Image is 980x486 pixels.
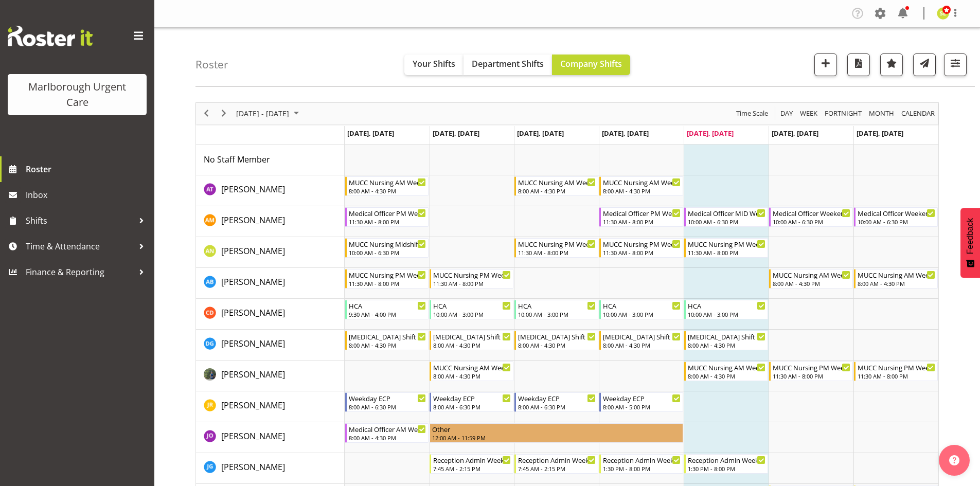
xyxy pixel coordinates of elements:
[472,58,544,69] span: Department Shifts
[823,107,864,120] button: Fortnight
[552,55,630,75] button: Company Shifts
[217,107,231,120] button: Next
[221,307,285,319] a: [PERSON_NAME]
[518,455,596,465] div: Reception Admin Weekday AM
[433,129,479,138] span: [DATE], [DATE]
[688,208,765,218] div: Medical Officer MID Weekday
[433,362,511,372] div: MUCC Nursing AM Weekday
[196,391,345,422] td: Jacinta Rangi resource
[26,213,134,228] span: Shifts
[603,300,681,311] div: HCA
[688,455,765,465] div: Reception Admin Weekday PM
[518,331,596,341] div: [MEDICAL_DATA] Shift
[603,208,681,218] div: Medical Officer PM Weekday
[196,299,345,330] td: Cordelia Davies resource
[221,245,285,257] span: [PERSON_NAME]
[433,279,511,287] div: 11:30 AM - 8:00 PM
[868,107,895,120] span: Month
[221,276,285,288] a: [PERSON_NAME]
[345,207,429,227] div: Alexandra Madigan"s event - Medical Officer PM Weekday Begin From Monday, September 29, 2025 at 1...
[404,55,464,75] button: Your Shifts
[433,341,511,349] div: 8:00 AM - 4:30 PM
[514,176,598,196] div: Agnes Tyson"s event - MUCC Nursing AM Weekday Begin From Wednesday, October 1, 2025 at 8:00:00 AM...
[518,310,596,318] div: 10:00 AM - 3:00 PM
[735,107,770,120] button: Time Scale
[603,341,681,349] div: 8:00 AM - 4:30 PM
[430,423,683,443] div: Jenny O'Donnell"s event - Other Begin From Tuesday, September 30, 2025 at 12:00:00 AM GMT+13:00 E...
[854,269,938,289] div: Andrew Brooks"s event - MUCC Nursing AM Weekends Begin From Sunday, October 5, 2025 at 8:00:00 AM...
[433,455,511,465] div: Reception Admin Weekday AM
[345,269,429,289] div: Andrew Brooks"s event - MUCC Nursing PM Weekday Begin From Monday, September 29, 2025 at 11:30:00...
[433,331,511,341] div: [MEDICAL_DATA] Shift
[518,403,596,411] div: 8:00 AM - 6:30 PM
[349,341,426,349] div: 8:00 AM - 4:30 PM
[221,184,285,195] span: [PERSON_NAME]
[944,53,967,76] button: Filter Shifts
[221,369,285,380] span: [PERSON_NAME]
[858,372,935,380] div: 11:30 AM - 8:00 PM
[349,248,426,257] div: 10:00 AM - 6:30 PM
[858,269,935,280] div: MUCC Nursing AM Weekends
[799,107,818,120] span: Week
[684,207,768,227] div: Alexandra Madigan"s event - Medical Officer MID Weekday Begin From Friday, October 3, 2025 at 10:...
[221,430,285,442] span: [PERSON_NAME]
[26,239,134,254] span: Time & Attendance
[798,107,819,120] button: Timeline Week
[518,300,596,311] div: HCA
[200,107,213,120] button: Previous
[198,103,215,124] div: previous period
[900,107,936,120] span: calendar
[433,403,511,411] div: 8:00 AM - 6:30 PM
[26,161,149,177] span: Roster
[858,208,935,218] div: Medical Officer Weekends
[858,279,935,287] div: 8:00 AM - 4:30 PM
[349,269,426,280] div: MUCC Nursing PM Weekday
[603,393,681,403] div: Weekday ECP
[196,268,345,299] td: Andrew Brooks resource
[684,331,768,350] div: Deo Garingalao"s event - Haemodialysis Shift Begin From Friday, October 3, 2025 at 8:00:00 AM GMT...
[599,238,683,258] div: Alysia Newman-Woods"s event - MUCC Nursing PM Weekday Begin From Thursday, October 2, 2025 at 11:...
[514,331,598,350] div: Deo Garingalao"s event - Haemodialysis Shift Begin From Wednesday, October 1, 2025 at 8:00:00 AM ...
[514,392,598,412] div: Jacinta Rangi"s event - Weekday ECP Begin From Wednesday, October 1, 2025 at 8:00:00 AM GMT+13:00...
[772,129,818,138] span: [DATE], [DATE]
[769,269,853,289] div: Andrew Brooks"s event - MUCC Nursing AM Weekends Begin From Saturday, October 4, 2025 at 8:00:00 ...
[433,269,511,280] div: MUCC Nursing PM Weekday
[949,455,959,465] img: help-xxl-2.png
[430,392,513,412] div: Jacinta Rangi"s event - Weekday ECP Begin From Tuesday, September 30, 2025 at 8:00:00 AM GMT+13:0...
[599,454,683,474] div: Josephine Godinez"s event - Reception Admin Weekday PM Begin From Thursday, October 2, 2025 at 1:...
[221,214,285,226] a: [PERSON_NAME]
[603,248,681,257] div: 11:30 AM - 8:00 PM
[599,300,683,319] div: Cordelia Davies"s event - HCA Begin From Thursday, October 2, 2025 at 10:00:00 AM GMT+13:00 Ends ...
[349,279,426,287] div: 11:30 AM - 8:00 PM
[560,58,622,69] span: Company Shifts
[688,300,765,311] div: HCA
[518,341,596,349] div: 8:00 AM - 4:30 PM
[814,53,837,76] button: Add a new shift
[221,430,285,442] a: [PERSON_NAME]
[603,310,681,318] div: 10:00 AM - 3:00 PM
[433,310,511,318] div: 10:00 AM - 3:00 PM
[960,208,980,278] button: Feedback - Show survey
[603,464,681,473] div: 1:30 PM - 8:00 PM
[603,331,681,341] div: [MEDICAL_DATA] Shift
[432,434,681,442] div: 12:00 AM - 11:59 PM
[773,362,850,372] div: MUCC Nursing PM Weekends
[857,129,903,138] span: [DATE], [DATE]
[349,434,426,442] div: 8:00 AM - 4:30 PM
[430,269,513,289] div: Andrew Brooks"s event - MUCC Nursing PM Weekday Begin From Tuesday, September 30, 2025 at 11:30:0...
[514,454,598,474] div: Josephine Godinez"s event - Reception Admin Weekday AM Begin From Wednesday, October 1, 2025 at 7...
[518,464,596,473] div: 7:45 AM - 2:15 PM
[345,300,429,319] div: Cordelia Davies"s event - HCA Begin From Monday, September 29, 2025 at 9:30:00 AM GMT+13:00 Ends ...
[773,372,850,380] div: 11:30 AM - 8:00 PM
[204,153,270,166] a: No Staff Member
[433,300,511,311] div: HCA
[430,300,513,319] div: Cordelia Davies"s event - HCA Begin From Tuesday, September 30, 2025 at 10:00:00 AM GMT+13:00 End...
[913,53,936,76] button: Send a list of all shifts for the selected filtered period to all rostered employees.
[773,279,850,287] div: 8:00 AM - 4:30 PM
[349,208,426,218] div: Medical Officer PM Weekday
[599,392,683,412] div: Jacinta Rangi"s event - Weekday ECP Begin From Thursday, October 2, 2025 at 8:00:00 AM GMT+13:00 ...
[196,422,345,453] td: Jenny O'Donnell resource
[514,300,598,319] div: Cordelia Davies"s event - HCA Begin From Wednesday, October 1, 2025 at 10:00:00 AM GMT+13:00 Ends...
[688,218,765,226] div: 10:00 AM - 6:30 PM
[196,330,345,361] td: Deo Garingalao resource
